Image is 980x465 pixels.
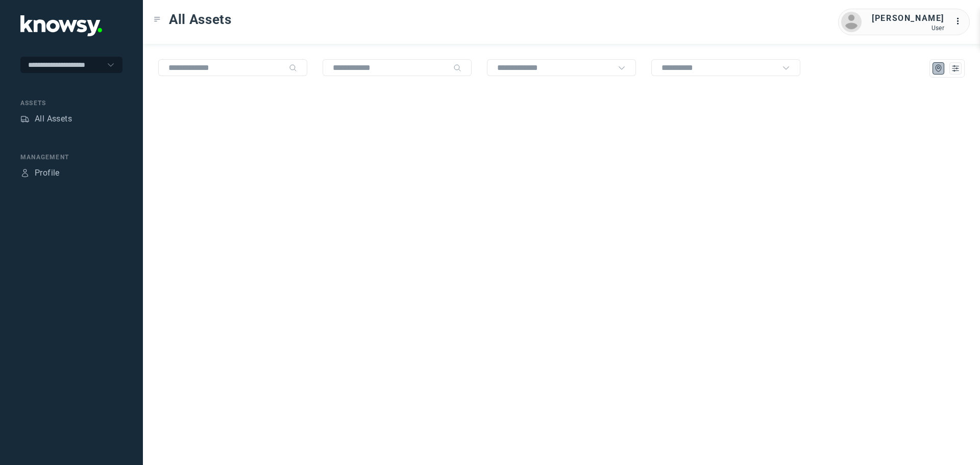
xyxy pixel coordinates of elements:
div: Map [934,64,943,73]
img: avatar.png [841,12,862,32]
div: Profile [20,168,30,178]
div: List [951,64,960,73]
div: Search [453,64,461,72]
div: [PERSON_NAME] [872,12,944,25]
tspan: ... [955,17,965,25]
a: ProfileProfile [20,167,60,179]
div: Profile [35,167,60,179]
span: All Assets [169,10,232,29]
div: User [872,25,944,32]
div: All Assets [35,113,72,125]
div: Toggle Menu [154,16,161,23]
div: Assets [20,114,30,124]
div: Search [289,64,297,72]
a: AssetsAll Assets [20,113,72,125]
img: Application Logo [20,15,102,36]
div: Assets [20,99,122,108]
div: : [954,15,967,29]
div: Management [20,153,122,162]
div: : [954,15,967,28]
